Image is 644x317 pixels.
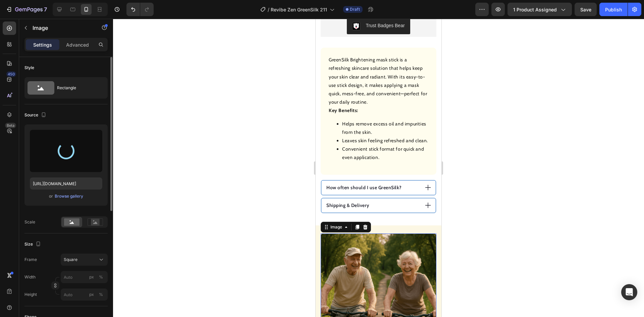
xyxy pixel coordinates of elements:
[575,3,597,16] button: Save
[61,254,108,266] button: Square
[33,24,90,32] p: Image
[24,292,37,298] label: Height
[64,257,77,263] span: Square
[97,273,105,281] button: px
[126,3,154,16] div: Undo/Redo
[24,257,37,263] label: Frame
[57,80,98,96] div: Rectangle
[13,89,43,95] strong: Key Benefits:
[97,290,105,299] button: px
[37,3,45,11] img: CLDR_q6erfwCEAE=.png
[6,71,16,77] div: 450
[11,183,54,190] p: Shipping & Delivery
[54,193,84,200] button: Browse gallery
[24,240,42,249] div: Size
[66,41,89,48] p: Advanced
[513,6,557,13] span: 1 product assigned
[268,6,269,13] span: /
[89,292,94,298] div: px
[24,274,36,280] label: Width
[3,3,50,16] button: 7
[271,6,327,13] span: Revibe Zen GreenSilk 211
[507,3,572,16] button: 1 product assigned
[26,118,113,126] li: Leaves skin feeling refreshed and clean.
[50,3,89,10] div: Trust Badges Bear
[33,41,52,48] p: Settings
[350,6,360,12] span: Draft
[13,38,111,86] p: GreenSilk Brightening mask stick is a refreshing skincare solution that helps keep your skin clea...
[24,65,34,71] div: Style
[13,205,28,211] div: Image
[26,101,113,118] li: Helps remove excess oil and impurities from the skin.
[55,193,83,199] div: Browse gallery
[26,126,113,143] li: Convenient stick format for quick and even application.
[30,177,102,190] input: https://example.com/image.jpg
[88,290,96,299] button: %
[24,219,35,225] div: Scale
[61,288,108,301] input: px%
[61,271,108,283] input: px%
[99,274,103,280] div: %
[621,284,637,300] div: Open Intercom Messenger
[24,111,48,120] div: Source
[605,6,622,13] div: Publish
[5,123,16,128] div: Beta
[49,192,53,200] span: or
[11,165,86,172] p: How often should I use GreenSilk?
[316,19,441,317] iframe: Design area
[89,274,94,280] div: px
[88,273,96,281] button: %
[99,292,103,298] div: %
[44,5,47,13] p: 7
[580,7,591,12] span: Save
[599,3,628,16] button: Publish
